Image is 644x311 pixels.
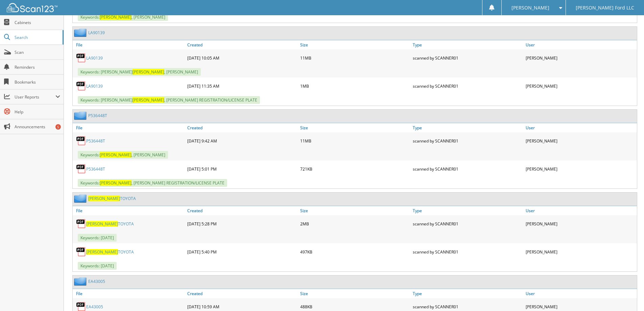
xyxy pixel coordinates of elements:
[86,249,118,255] span: [PERSON_NAME]
[76,164,86,174] img: PDF.png
[411,206,524,215] a: Type
[86,221,134,227] a: [PERSON_NAME]TOYOTA
[15,94,55,100] span: User Reports
[78,179,227,187] span: Keywords: , [PERSON_NAME] REGISTRATION/LICENSE PLATE
[78,262,117,270] span: Keywords: [DATE]
[299,245,411,259] div: 497KB
[299,40,411,49] a: Size
[86,249,134,255] a: [PERSON_NAME]TOYOTA
[76,136,86,146] img: PDF.png
[74,194,88,203] img: folder2.png
[411,123,524,132] a: Type
[86,138,105,144] a: P536448T
[186,40,299,49] a: Created
[76,81,86,91] img: PDF.png
[88,113,107,118] a: P536448T
[524,162,637,176] div: [PERSON_NAME]
[186,79,299,93] div: [DATE] 11:35 AM
[186,51,299,65] div: [DATE] 10:05 AM
[411,162,524,176] div: scanned by SCANNER01
[186,134,299,148] div: [DATE] 9:42 AM
[524,79,637,93] div: [PERSON_NAME]
[74,111,88,120] img: folder2.png
[524,134,637,148] div: [PERSON_NAME]
[411,40,524,49] a: Type
[88,196,120,201] span: [PERSON_NAME]
[576,6,634,10] span: [PERSON_NAME] Ford LLC
[511,6,549,10] span: [PERSON_NAME]
[299,123,411,132] a: Size
[15,35,59,40] span: Search
[78,68,201,76] span: Keywords: [PERSON_NAME] , [PERSON_NAME]
[78,234,117,242] span: Keywords: [DATE]
[86,83,103,89] a: LA90139
[186,245,299,259] div: [DATE] 5:40 PM
[299,217,411,230] div: 2MB
[299,51,411,65] div: 11MB
[524,51,637,65] div: [PERSON_NAME]
[100,14,132,20] span: [PERSON_NAME]
[74,277,88,286] img: folder2.png
[15,109,60,115] span: Help
[411,289,524,298] a: Type
[74,28,88,37] img: folder2.png
[88,196,136,201] a: [PERSON_NAME]TOYOTA
[411,217,524,230] div: scanned by SCANNER01
[76,53,86,63] img: PDF.png
[524,289,637,298] a: User
[88,279,105,284] a: EA43005
[15,79,60,85] span: Bookmarks
[15,49,60,55] span: Scan
[411,134,524,148] div: scanned by SCANNER01
[100,152,132,158] span: [PERSON_NAME]
[73,206,186,215] a: File
[78,151,168,159] span: Keywords: , [PERSON_NAME]
[524,123,637,132] a: User
[411,79,524,93] div: scanned by SCANNER01
[299,162,411,176] div: 721KB
[411,245,524,259] div: scanned by SCANNER01
[86,304,103,310] a: EA43005
[86,55,103,61] a: LA90139
[299,79,411,93] div: 1MB
[78,96,260,104] span: Keywords: [PERSON_NAME] , [PERSON_NAME] REGISTRATION/LICENSE PLATE
[76,219,86,229] img: PDF.png
[15,20,60,25] span: Cabinets
[524,40,637,49] a: User
[524,217,637,230] div: [PERSON_NAME]
[186,162,299,176] div: [DATE] 5:01 PM
[86,221,118,227] span: [PERSON_NAME]
[524,206,637,215] a: User
[15,64,60,70] span: Reminders
[86,166,105,172] a: P536448T
[610,279,644,311] iframe: Chat Widget
[55,124,61,130] div: 5
[78,13,168,21] span: Keywords: , [PERSON_NAME]
[186,289,299,298] a: Created
[7,3,57,12] img: scan123-logo-white.svg
[73,289,186,298] a: File
[411,51,524,65] div: scanned by SCANNER01
[88,30,105,36] a: LA90139
[133,97,164,103] span: [PERSON_NAME]
[524,245,637,259] div: [PERSON_NAME]
[299,134,411,148] div: 11MB
[186,123,299,132] a: Created
[186,206,299,215] a: Created
[15,124,60,130] span: Announcements
[76,247,86,257] img: PDF.png
[133,69,164,75] span: [PERSON_NAME]
[299,206,411,215] a: Size
[73,123,186,132] a: File
[299,289,411,298] a: Size
[73,40,186,49] a: File
[186,217,299,230] div: [DATE] 5:28 PM
[100,180,132,186] span: [PERSON_NAME]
